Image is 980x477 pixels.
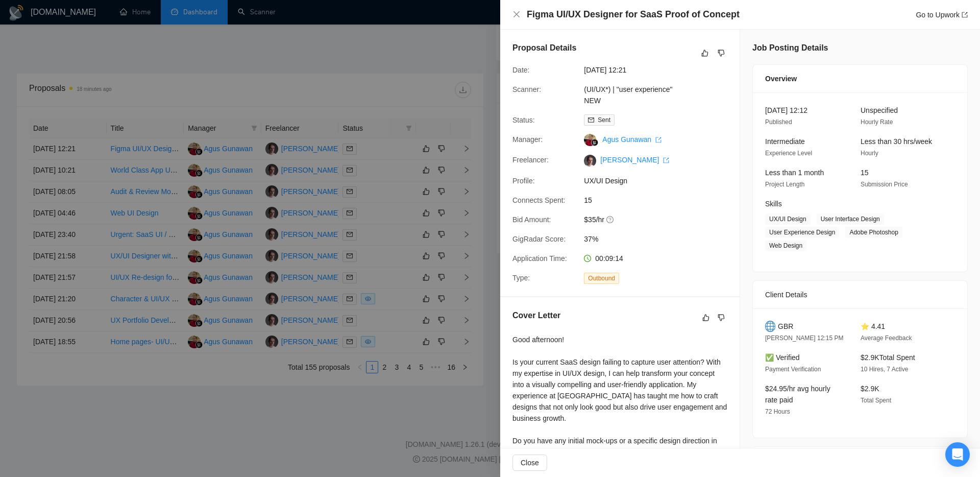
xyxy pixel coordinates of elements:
[752,42,828,54] h5: Job Posting Details
[765,408,790,415] span: 72 Hours
[700,312,712,324] button: like
[765,118,792,126] span: Published
[861,118,893,126] span: Hourly Rate
[512,42,576,54] h5: Proposal Details
[512,156,549,164] span: Freelancer:
[584,255,591,262] span: clock-circle
[845,227,902,238] span: Adobe Photoshop
[945,442,970,467] div: Open Intercom Messenger
[512,177,535,185] span: Profile:
[584,175,737,186] span: UX/UI Design
[584,214,737,225] span: $35/hr
[701,49,708,57] span: like
[765,181,804,188] span: Project Length
[765,281,955,308] div: Client Details
[765,321,775,332] img: 🌐
[718,314,725,322] span: dislike
[602,135,661,144] a: Agus Gunawan export
[584,233,737,245] span: 37%
[765,335,843,342] span: [PERSON_NAME] 12:15 PM
[512,274,530,282] span: Type:
[715,47,727,59] button: dislike
[715,312,727,324] button: dislike
[817,213,884,225] span: User Interface Design
[512,85,541,93] span: Scanner:
[765,240,806,251] span: Web Design
[861,106,898,114] span: Unspecified
[962,12,968,18] span: export
[765,169,824,177] span: Less than 1 month
[521,457,539,468] span: Close
[591,139,598,146] img: gigradar-bm.png
[663,157,669,163] span: export
[584,195,737,206] span: 15
[512,135,543,144] span: Manager:
[765,200,782,208] span: Skills
[861,150,878,157] span: Hourly
[584,155,596,167] img: c1C7RLOuIqWGUqC5q0T5g_uXYEr0nxaCA-yUGdWtBsKA4uU0FIzoRkz0CeEuyj6lff
[778,321,793,332] span: GBR
[861,353,915,362] span: $2.9K Total Spent
[765,447,955,474] div: Job Description
[598,116,610,124] span: Sent
[595,254,623,263] span: 00:09:14
[861,322,885,330] span: ⭐ 4.41
[512,254,567,263] span: Application Time:
[765,106,807,114] span: [DATE] 12:12
[765,137,805,146] span: Intermediate
[606,216,615,224] span: question-circle
[702,314,709,322] span: like
[718,49,725,57] span: dislike
[512,10,521,18] span: close
[512,235,566,243] span: GigRadar Score:
[765,213,811,225] span: UX/UI Design
[916,11,968,19] a: Go to Upworkexport
[765,385,830,404] span: $24.95/hr avg hourly rate paid
[512,116,535,124] span: Status:
[512,216,551,224] span: Bid Amount:
[861,137,932,146] span: Less than 30 hrs/week
[861,397,891,404] span: Total Spent
[512,10,521,19] button: Close
[512,309,560,322] h5: Cover Letter
[600,156,669,164] a: [PERSON_NAME] export
[655,137,661,143] span: export
[588,117,594,123] span: mail
[861,335,912,342] span: Average Feedback
[527,8,740,21] h4: Figma UI/UX Designer for SaaS Proof of Concept
[584,273,619,284] span: Outbound
[512,455,547,471] button: Close
[765,366,821,373] span: Payment Verification
[765,150,812,157] span: Experience Level
[699,47,711,59] button: like
[512,66,529,74] span: Date:
[512,196,566,204] span: Connects Spent:
[861,366,908,373] span: 10 Hires, 7 Active
[861,169,869,177] span: 15
[765,353,800,362] span: ✅ Verified
[765,227,839,238] span: User Experience Design
[584,64,737,76] span: [DATE] 12:21
[861,181,908,188] span: Submission Price
[861,385,879,393] span: $2.9K
[584,85,672,105] a: (UI/UX*) | "user experience" NEW
[765,73,797,84] span: Overview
